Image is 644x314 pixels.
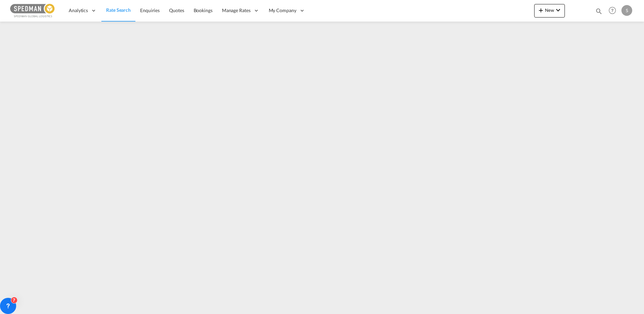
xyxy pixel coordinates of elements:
[269,7,296,14] span: My Company
[554,6,562,14] md-icon: icon-chevron-down
[169,7,184,13] span: Quotes
[10,3,56,18] img: c12ca350ff1b11efb6b291369744d907.png
[595,7,603,15] md-icon: icon-magnify
[595,7,603,18] div: icon-magnify
[140,7,160,13] span: Enquiries
[69,7,88,14] span: Analytics
[537,7,562,13] span: New
[621,5,632,16] div: S
[194,7,213,13] span: Bookings
[607,5,618,16] span: Help
[537,6,545,14] md-icon: icon-plus 400-fg
[106,7,131,13] span: Rate Search
[534,4,565,18] button: icon-plus 400-fgNewicon-chevron-down
[607,5,621,17] div: Help
[222,7,251,14] span: Manage Rates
